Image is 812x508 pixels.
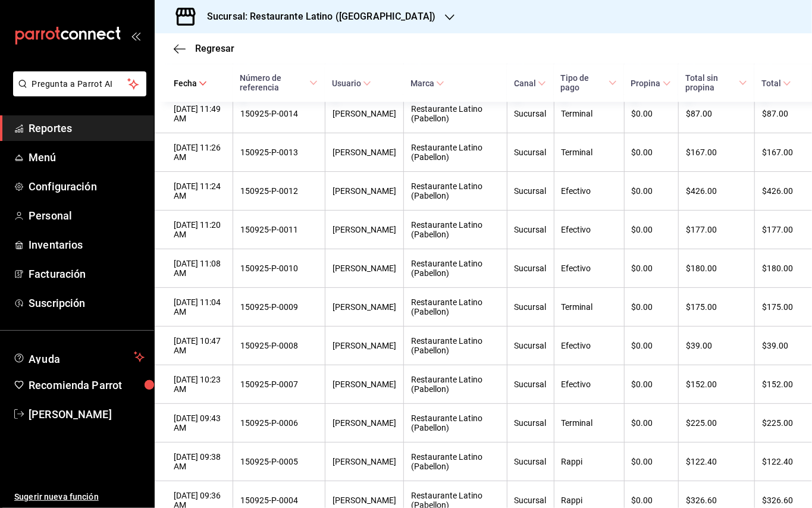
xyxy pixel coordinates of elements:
h3: Sucursal: Restaurante Latino ([GEOGRAPHIC_DATA]) [197,10,435,24]
div: Restaurante Latino (Pabellon) [411,259,500,278]
div: Terminal [562,302,617,312]
div: Sucursal [515,341,547,350]
div: Restaurante Latino (Pabellon) [411,297,500,316]
span: Total [761,79,791,88]
div: $426.00 [686,186,747,196]
div: 150925-P-0005 [240,457,318,466]
div: $87.00 [762,109,793,118]
div: [PERSON_NAME] [333,186,396,196]
button: Regresar [174,43,234,54]
span: Total sin propina [685,73,747,92]
div: Terminal [562,418,617,428]
span: Propina [631,79,671,88]
div: $180.00 [762,264,793,273]
div: Sucursal [515,148,547,157]
div: $122.40 [686,457,747,466]
div: Restaurante Latino (Pabellon) [411,336,500,355]
span: Reportes [29,120,145,136]
div: [DATE] 11:26 AM [174,143,225,162]
div: Efectivo [562,264,617,273]
span: Facturación [29,266,145,282]
div: Sucursal [515,264,547,273]
div: [PERSON_NAME] [333,302,396,312]
span: Usuario [332,79,371,88]
div: $167.00 [686,148,747,157]
div: $0.00 [632,225,671,234]
span: Inventarios [29,237,145,253]
div: [DATE] 11:24 AM [174,181,225,200]
div: Restaurante Latino (Pabellon) [411,452,500,471]
div: $0.00 [632,148,671,157]
div: [DATE] 10:23 AM [174,375,225,394]
div: [PERSON_NAME] [333,109,396,118]
div: Efectivo [562,186,617,196]
div: Sucursal [515,302,547,312]
div: $225.00 [762,418,793,428]
div: [PERSON_NAME] [333,380,396,389]
div: [PERSON_NAME] [333,148,396,157]
div: $152.00 [762,380,793,389]
span: Recomienda Parrot [29,377,145,393]
div: Terminal [562,148,617,157]
div: [DATE] 10:47 AM [174,336,225,355]
span: Menú [29,149,145,165]
div: $225.00 [686,418,747,428]
span: Configuración [29,178,145,195]
div: Terminal [562,109,617,118]
div: Sucursal [515,418,547,428]
div: Efectivo [562,341,617,350]
div: $177.00 [686,225,747,234]
div: $39.00 [762,341,793,350]
div: Sucursal [515,225,547,234]
div: [PERSON_NAME] [333,457,396,466]
div: Sucursal [515,186,547,196]
span: Tipo de pago [561,73,617,92]
span: Regresar [195,43,234,54]
div: 150925-P-0007 [240,380,318,389]
div: Rappi [562,457,617,466]
span: Suscripción [29,295,145,311]
span: Canal [514,79,546,88]
div: $122.40 [762,457,793,466]
div: Restaurante Latino (Pabellon) [411,375,500,394]
span: Pregunta a Parrot AI [32,78,128,90]
span: Ayuda [29,350,129,364]
div: $0.00 [632,341,671,350]
div: $152.00 [686,380,747,389]
div: [DATE] 09:38 AM [174,452,225,471]
div: $87.00 [686,109,747,118]
div: 150925-P-0014 [240,109,318,118]
div: 150925-P-0006 [240,418,318,428]
span: Fecha [174,79,207,88]
div: [PERSON_NAME] [333,225,396,234]
div: $175.00 [686,302,747,312]
div: Restaurante Latino (Pabellon) [411,104,500,123]
span: Marca [410,79,444,88]
div: $0.00 [632,380,671,389]
div: 150925-P-0013 [240,148,318,157]
div: [PERSON_NAME] [333,496,396,505]
div: $0.00 [632,457,671,466]
div: [DATE] 11:08 AM [174,259,225,278]
button: Pregunta a Parrot AI [13,71,146,96]
div: $0.00 [632,302,671,312]
span: Sugerir nueva función [14,491,145,503]
div: $0.00 [632,264,671,273]
div: 150925-P-0004 [240,496,318,505]
div: Sucursal [515,109,547,118]
div: [DATE] 11:04 AM [174,297,225,316]
span: Personal [29,208,145,224]
div: Sucursal [515,457,547,466]
div: 150925-P-0010 [240,264,318,273]
div: $0.00 [632,496,671,505]
button: open_drawer_menu [131,31,140,40]
div: $167.00 [762,148,793,157]
div: Efectivo [562,380,617,389]
div: $0.00 [632,418,671,428]
a: Pregunta a Parrot AI [8,86,146,99]
span: Número de referencia [240,73,318,92]
div: Efectivo [562,225,617,234]
div: $0.00 [632,186,671,196]
div: 150925-P-0011 [240,225,318,234]
div: $0.00 [632,109,671,118]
